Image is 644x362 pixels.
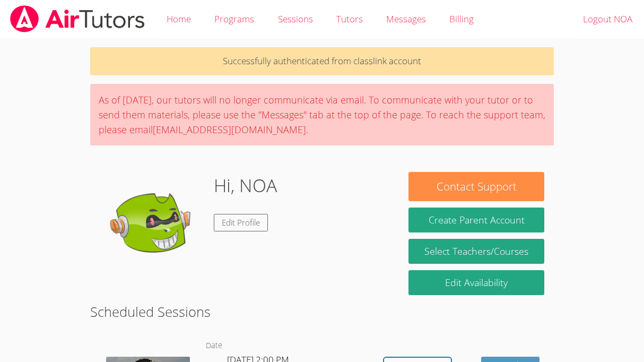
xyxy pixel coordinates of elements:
dt: Date [206,339,222,352]
button: Create Parent Account [408,208,544,232]
h2: Scheduled Sessions [90,301,554,322]
button: Contact Support [408,172,544,201]
span: Messages [386,13,426,25]
h1: Hi, NOA [214,172,277,199]
a: Edit Profile [214,214,268,231]
p: Successfully authenticated from classlink account [90,47,554,75]
a: Edit Availability [408,270,544,295]
a: Select Teachers/Courses [408,239,544,264]
div: As of [DATE], our tutors will no longer communicate via email. To communicate with your tutor or ... [90,84,554,145]
img: default.png [99,172,205,278]
img: airtutors_banner-c4298cdbf04f3fff15de1276eac7730deb9818008684d7c2e4769d2f7ddbe033.png [9,5,146,32]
